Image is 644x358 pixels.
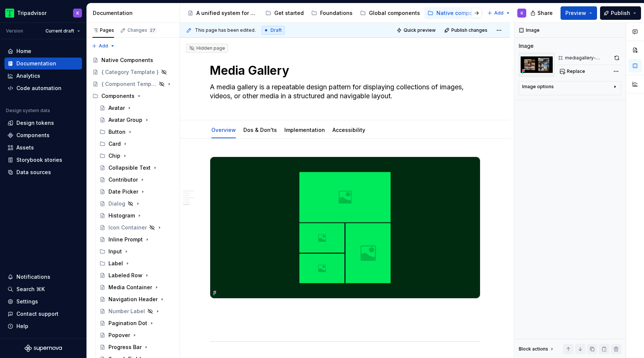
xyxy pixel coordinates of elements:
[442,25,491,36] button: Publish changes
[196,9,258,17] div: A unified system for every journey.
[522,84,618,93] button: Image options
[4,45,82,57] a: Home
[97,257,177,269] div: Label
[89,78,177,90] a: { Component Template }
[308,7,356,19] a: Foundations
[97,246,177,257] div: Input
[97,102,177,114] a: Avatar
[211,127,236,133] a: Overview
[494,10,503,16] span: Add
[4,271,82,283] button: Notifications
[4,58,82,70] a: Documentation
[108,272,142,279] div: Labeled Row
[4,82,82,94] a: Code automation
[92,27,114,33] div: Pages
[97,210,177,222] a: Histogram
[108,116,142,124] div: Avatar Group
[127,27,157,33] div: Changes
[5,9,14,18] img: 0ed0e8b8-9446-497d-bad0-376821b19aa5.png
[97,269,177,281] a: Labeled Row
[108,164,151,172] div: Collapsible Text
[394,25,439,36] button: Quick preview
[357,7,423,19] a: Global components
[108,212,135,219] div: Histogram
[17,9,47,17] div: Tripadvisor
[210,157,480,298] img: 3a4c31a8-1121-4d31-afd5-0247d45a0125.png
[4,308,82,320] button: Contact support
[97,329,177,341] a: Popover
[97,317,177,329] a: Pagination Dot
[97,222,177,234] a: Icon Container
[16,144,34,151] div: Assets
[611,9,630,17] span: Publish
[108,128,126,136] div: Button
[76,10,79,16] div: K
[108,343,142,351] div: Progress Bar
[16,132,50,139] div: Components
[451,27,487,33] span: Publish changes
[108,248,122,255] div: Input
[436,9,487,17] div: Native components
[281,122,328,138] div: Implementation
[108,296,158,303] div: Navigation Header
[4,129,82,141] a: Components
[108,176,138,183] div: Contributor
[16,286,45,293] div: Search ⌘K
[4,117,82,129] a: Design tokens
[4,142,82,154] a: Assets
[184,6,483,21] div: Page tree
[97,114,177,126] a: Avatar Group
[4,283,82,295] button: Search ⌘K
[184,7,261,19] a: A unified system for every journey.
[558,66,588,77] button: Replace
[561,6,597,20] button: Preview
[6,108,50,114] div: Design system data
[108,200,125,207] div: Dialog
[4,154,82,166] a: Storybook stories
[565,9,586,17] span: Preview
[93,9,177,17] div: Documentation
[97,174,177,186] a: Contributor
[243,127,277,133] a: Dos & Don'ts
[16,119,54,127] div: Design tokens
[567,68,585,74] span: Replace
[600,6,641,20] button: Publish
[16,156,62,164] div: Storybook stories
[485,8,513,18] button: Add
[97,150,177,162] div: Chip
[16,60,56,67] div: Documentation
[274,9,304,17] div: Get started
[101,68,159,76] div: { Category Template }
[519,344,555,354] div: Block actions
[16,72,40,80] div: Analytics
[16,84,61,92] div: Code automation
[101,92,135,100] div: Components
[519,42,534,50] div: Image
[89,66,177,78] a: { Category Template }
[527,6,558,20] button: Share
[519,346,548,352] div: Block actions
[97,341,177,353] a: Progress Bar
[97,186,177,198] a: Date Picker
[97,234,177,246] a: Inline Prompt
[329,122,368,138] div: Accessibility
[101,80,157,88] div: { Component Template }
[16,298,38,305] div: Settings
[108,308,145,315] div: Number Label
[240,122,280,138] div: Dos & Don'ts
[108,104,125,112] div: Avatar
[101,56,153,64] div: Native Components
[108,152,120,160] div: Chip
[320,9,353,17] div: Foundations
[404,27,436,33] span: Quick preview
[208,122,239,138] div: Overview
[25,345,62,352] svg: Supernova Logo
[519,53,555,77] img: e85d8438-9164-4ec6-91c4-0af0be1a3886.png
[195,27,256,33] span: This page has been edited.
[6,28,23,34] div: Version
[208,81,479,102] textarea: A media gallery is a repeatable design pattern for displaying collections of images, videos, or o...
[424,7,490,19] a: Native components
[108,284,152,291] div: Media Container
[97,198,177,210] a: Dialog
